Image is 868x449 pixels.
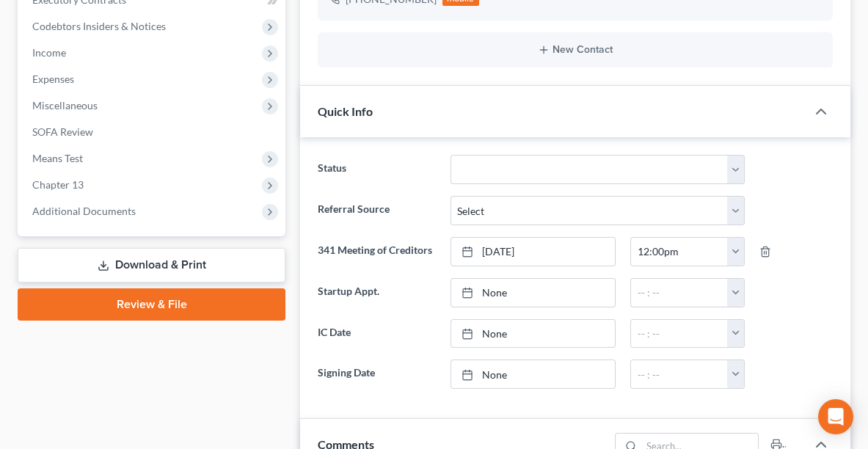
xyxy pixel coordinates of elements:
input: -- : -- [631,360,728,388]
input: -- : -- [631,320,728,348]
a: Download & Print [18,248,285,282]
label: Signing Date [310,359,443,389]
label: 341 Meeting of Creditors [310,237,443,266]
span: Additional Documents [32,205,136,217]
a: None [451,320,616,348]
label: Referral Source [310,196,443,225]
span: Means Test [32,152,83,164]
span: Miscellaneous [32,99,98,112]
div: Open Intercom Messenger [818,399,853,434]
span: Expenses [32,73,74,85]
label: IC Date [310,319,443,348]
a: None [451,279,616,307]
a: None [451,360,616,388]
input: -- : -- [631,238,728,266]
a: Review & File [18,288,285,321]
span: Codebtors Insiders & Notices [32,20,166,32]
label: Startup Appt. [310,278,443,307]
span: Income [32,46,66,59]
a: SOFA Review [21,119,285,145]
button: New Contact [329,44,821,56]
label: Status [310,155,443,184]
input: -- : -- [631,279,728,307]
span: SOFA Review [32,125,93,138]
span: Quick Info [318,104,373,118]
a: [DATE] [451,238,616,266]
span: Chapter 13 [32,178,84,191]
